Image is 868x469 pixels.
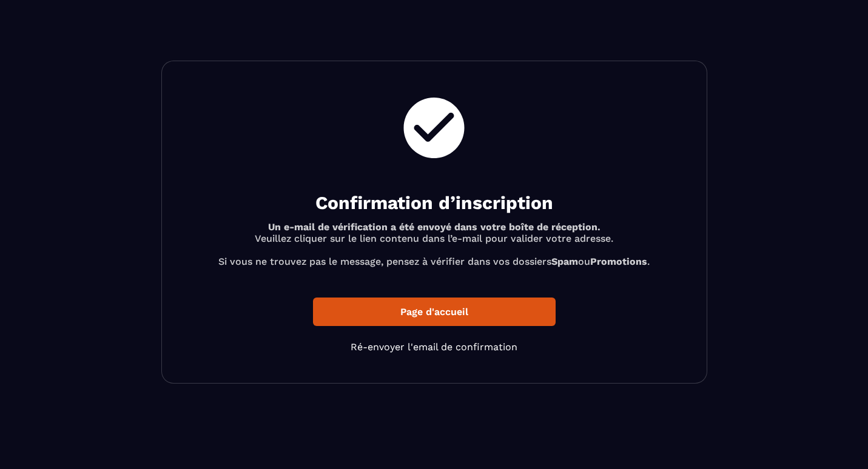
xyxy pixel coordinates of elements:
img: check [397,91,471,164]
b: Promotions [590,256,647,267]
h2: Confirmation d’inscription [192,191,676,215]
b: Un e-mail de vérification a été envoyé dans votre boîte de réception. [268,221,601,233]
b: Spam [551,256,578,267]
a: Page d'accueil [313,298,556,326]
p: Veuillez cliquer sur le lien contenu dans l’e-mail pour valider votre adresse. Si vous ne trouvez... [192,221,676,267]
a: Ré-envoyer l'email de confirmation [351,341,517,353]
